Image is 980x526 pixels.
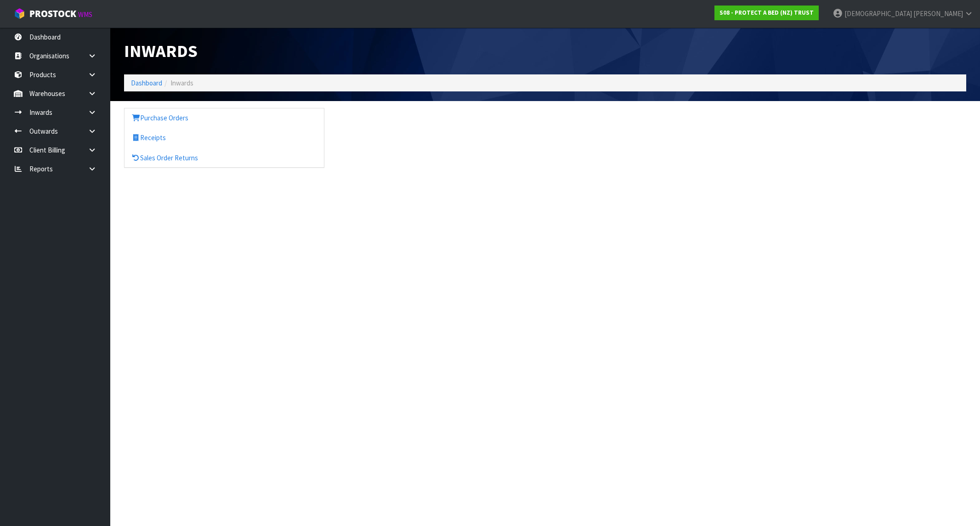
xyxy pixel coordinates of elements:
[124,40,198,62] span: Inwards
[170,79,193,87] span: Inwards
[131,79,162,87] a: Dashboard
[125,128,324,147] a: Receipts
[714,6,819,20] a: S08 - PROTECT A BED (NZ) TRUST
[78,10,92,19] small: WMS
[29,8,76,20] span: ProStock
[14,8,25,19] img: cube-alt.png
[719,9,814,17] strong: S08 - PROTECT A BED (NZ) TRUST
[125,148,324,167] a: Sales Order Returns
[125,108,324,127] a: Purchase Orders
[844,9,912,18] span: [DEMOGRAPHIC_DATA]
[913,9,963,18] span: [PERSON_NAME]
